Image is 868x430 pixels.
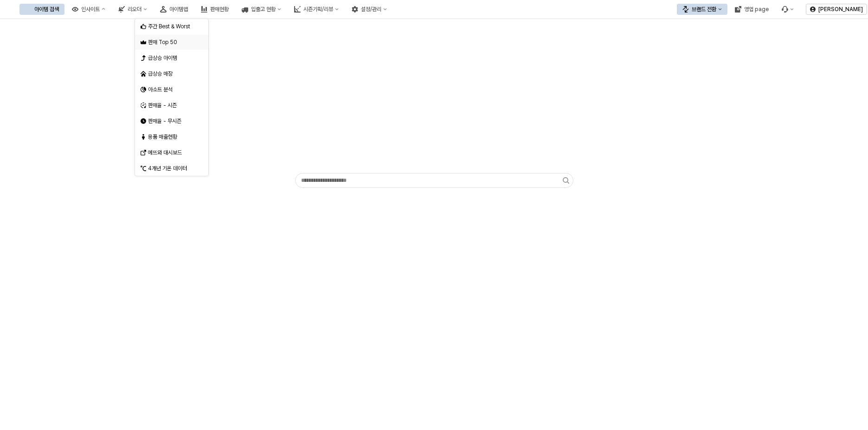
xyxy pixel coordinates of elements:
[148,117,197,125] div: 판매율 - 무시즌
[744,6,769,13] div: 영업 page
[128,6,141,13] div: 리오더
[148,102,197,109] div: 판매율 - 시즌
[34,6,59,13] div: 아이템 검색
[148,165,197,172] div: 4개년 기온 데이터
[169,6,188,13] div: 아이템맵
[148,39,197,46] div: 판매 Top 50
[729,4,774,15] button: 영업 page
[148,23,197,30] div: 주간 Best & Worst
[692,6,716,13] div: 브랜드 전환
[346,4,392,15] button: 설정/관리
[19,4,64,15] button: 아이템 검색
[135,19,208,176] div: Select an option
[677,4,727,15] button: 브랜드 전환
[66,4,111,15] button: 인사이트
[148,54,197,62] div: 급상승 아이템
[806,4,867,15] button: [PERSON_NAME]
[148,86,197,93] div: 아소트 분석
[289,4,344,15] button: 시즌기획/리뷰
[818,6,863,13] p: [PERSON_NAME]
[776,4,799,15] div: Menu item 6
[148,134,177,141] span: 용품 매출현황
[148,70,197,77] div: 급상승 매장
[236,4,287,15] button: 입출고 현황
[361,6,381,13] div: 설정/관리
[195,4,234,15] button: 판매현황
[251,6,276,13] div: 입출고 현황
[113,4,153,15] button: 리오더
[148,149,197,156] div: 에뜨와 대시보드
[303,6,333,13] div: 시즌기획/리뷰
[154,4,193,15] button: 아이템맵
[210,6,229,13] div: 판매현황
[81,6,100,13] div: 인사이트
